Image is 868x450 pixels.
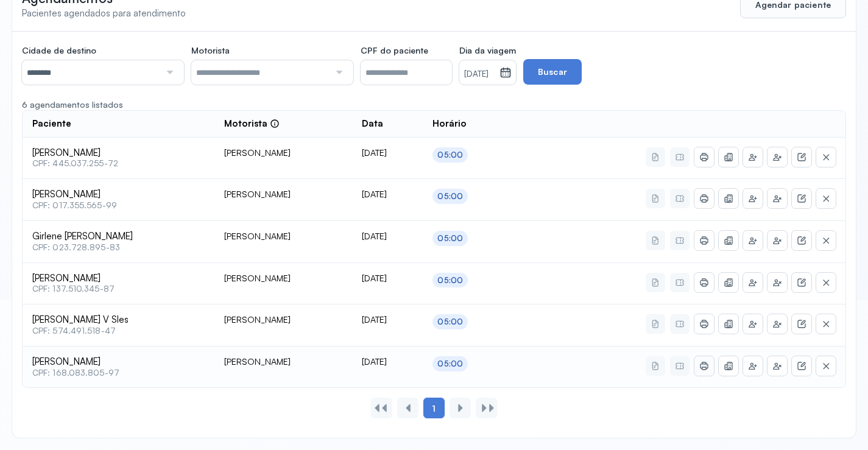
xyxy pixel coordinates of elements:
span: CPF: 137.510.345-87 [32,284,205,294]
div: 05:00 [437,317,463,327]
small: [DATE] [464,68,495,80]
div: 05:00 [437,191,463,202]
div: [PERSON_NAME] [224,356,342,367]
div: [DATE] [362,147,414,158]
div: [PERSON_NAME] [224,314,342,325]
span: CPF do paciente [361,45,428,56]
span: [PERSON_NAME] [32,189,205,200]
span: [PERSON_NAME] V Sles [32,314,205,326]
div: [DATE] [362,231,414,242]
div: [DATE] [362,314,414,325]
span: Cidade de destino [22,45,96,56]
span: Dia da viagem [459,45,516,56]
span: CPF: 168.083.805-97 [32,368,205,378]
div: [DATE] [362,189,414,200]
div: [DATE] [362,273,414,284]
div: [PERSON_NAME] [224,231,342,242]
div: 05:00 [437,275,463,286]
span: CPF: 023.728.895-83 [32,242,205,253]
div: 05:00 [437,150,463,160]
span: Pacientes agendados para atendimento [22,7,186,19]
span: [PERSON_NAME] [32,356,205,368]
div: 05:00 [437,233,463,244]
span: Girlene [PERSON_NAME] [32,231,205,242]
span: Data [362,118,383,130]
span: [PERSON_NAME] [32,273,205,284]
span: 1 [432,403,436,414]
span: Horário [432,118,467,130]
span: CPF: 445.037.255-72 [32,158,205,169]
span: [PERSON_NAME] [32,147,205,159]
div: [PERSON_NAME] [224,147,342,158]
div: 05:00 [437,359,463,369]
span: Paciente [32,118,71,130]
button: Buscar [523,59,582,85]
span: CPF: 574.491.518-47 [32,326,205,336]
span: Motorista [191,45,230,56]
div: [PERSON_NAME] [224,273,342,284]
div: 6 agendamentos listados [22,99,846,110]
div: [DATE] [362,356,414,367]
span: CPF: 017.355.565-99 [32,200,205,211]
div: Motorista [224,118,280,130]
div: [PERSON_NAME] [224,189,342,200]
